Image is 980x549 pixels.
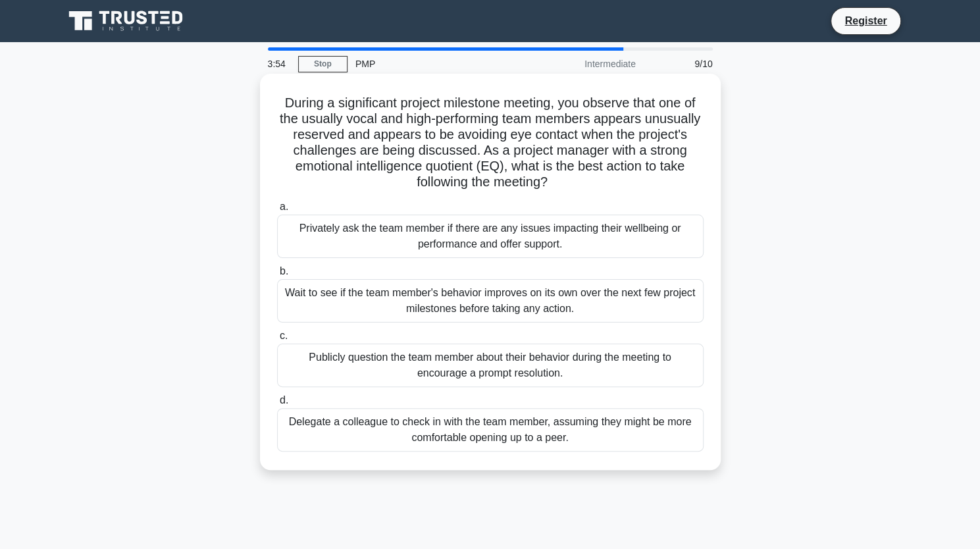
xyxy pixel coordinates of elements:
a: Stop [298,56,348,72]
div: Wait to see if the team member's behavior improves on its own over the next few project milestone... [277,279,704,323]
div: PMP [348,51,529,77]
h5: During a significant project milestone meeting, you observe that one of the usually vocal and hig... [276,95,705,191]
span: d. [280,394,288,405]
div: Delegate a colleague to check in with the team member, assuming they might be more comfortable op... [277,408,704,452]
a: Register [837,13,894,29]
span: c. [280,330,288,341]
span: b. [280,265,288,276]
div: Privately ask the team member if there are any issues impacting their wellbeing or performance an... [277,215,704,258]
div: 3:54 [260,51,298,77]
div: Publicly question the team member about their behavior during the meeting to encourage a prompt r... [277,344,704,387]
div: Intermediate [529,51,644,77]
div: 9/10 [644,51,721,77]
span: a. [280,201,288,212]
